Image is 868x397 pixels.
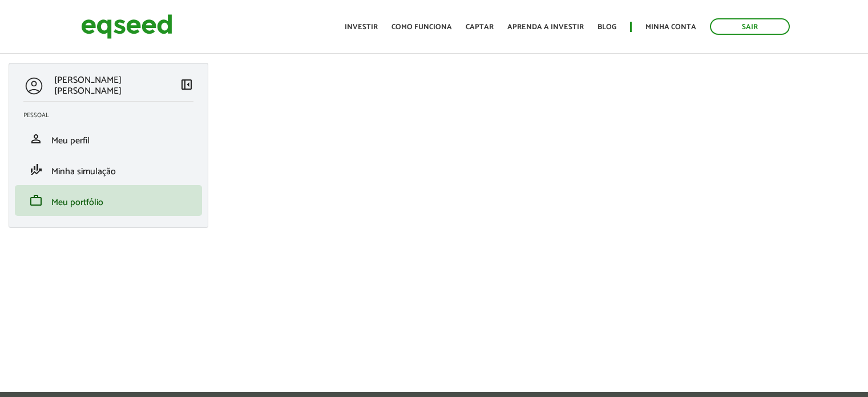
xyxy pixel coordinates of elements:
[23,194,193,207] a: workMeu portfólio
[51,164,116,179] span: Minha simulação
[29,132,43,146] span: person
[180,78,193,94] a: Colapsar menu
[29,194,43,207] span: work
[710,18,790,35] a: Sair
[180,78,193,91] span: left_panel_close
[15,154,202,185] li: Minha simulação
[23,112,202,119] h2: Pessoal
[345,23,378,31] a: Investir
[54,75,180,97] p: [PERSON_NAME] [PERSON_NAME]
[23,132,193,146] a: personMeu perfil
[645,23,696,31] a: Minha conta
[391,23,452,31] a: Como funciona
[29,163,43,177] span: finance_mode
[15,185,202,216] li: Meu portfólio
[51,195,103,210] span: Meu portfólio
[466,23,494,31] a: Captar
[507,23,584,31] a: Aprenda a investir
[23,163,193,177] a: finance_modeMinha simulação
[15,123,202,154] li: Meu perfil
[51,133,90,149] span: Meu perfil
[81,11,172,42] img: EqSeed
[597,23,616,31] a: Blog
